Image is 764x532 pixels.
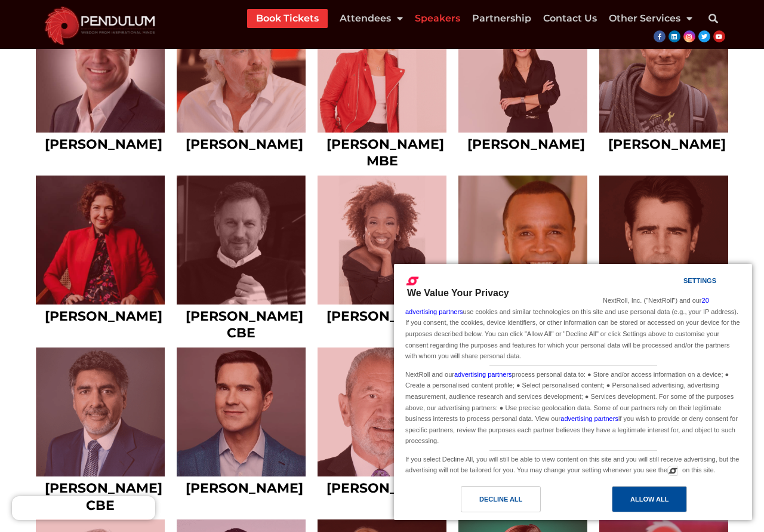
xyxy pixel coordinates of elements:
a: advertising partners [560,415,618,422]
a: [PERSON_NAME] CBE [186,308,303,342]
div: Search [701,7,725,30]
a: [PERSON_NAME] MBE [326,136,444,170]
a: Partnership [472,9,531,28]
a: [PERSON_NAME] [186,480,303,496]
a: [PERSON_NAME] [467,136,585,152]
a: advertising partners [454,371,512,378]
div: NextRoll and our process personal data to: ● Store and/or access information on a device; ● Creat... [403,366,743,448]
a: Book Tickets [256,9,319,28]
span: We Value Your Privacy [407,288,509,298]
a: [PERSON_NAME] [326,480,444,496]
a: Speakers [415,9,460,28]
a: 20 advertising partners [405,297,709,315]
a: Settings [663,271,691,293]
div: Decline All [479,493,522,506]
a: Allow All [573,486,745,518]
div: Allow All [630,493,668,506]
a: [PERSON_NAME] [608,136,726,152]
div: Settings [683,274,716,287]
div: NextRoll, Inc. ("NextRoll") and our use cookies and similar technologies on this site and use per... [403,294,743,362]
a: [PERSON_NAME] [186,136,303,152]
img: cropped-cropped-Pendulum-Summit-Logo-Website.png [38,4,162,46]
a: [PERSON_NAME] [326,308,444,324]
a: Decline All [401,486,573,518]
a: [PERSON_NAME] CBE [45,480,162,513]
a: [PERSON_NAME] [45,136,162,152]
nav: Menu [247,9,692,28]
a: [PERSON_NAME] [45,308,162,324]
a: Other Services [609,9,692,28]
iframe: Brevo live chat [12,496,155,520]
a: Contact Us [543,9,597,28]
a: Attendees [340,9,403,28]
div: If you select Decline All, you will still be able to view content on this site and you will still... [403,451,743,477]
